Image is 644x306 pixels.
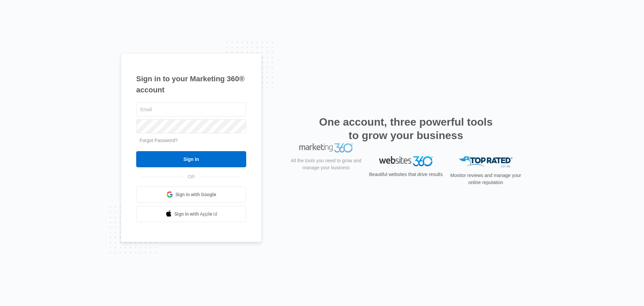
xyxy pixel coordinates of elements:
[174,211,217,218] span: Sign in with Apple Id
[183,173,200,180] span: OR
[317,115,495,142] h2: One account, three powerful tools to grow your business
[136,186,246,203] a: Sign in with Google
[136,206,246,222] a: Sign in with Apple Id
[379,156,433,166] img: Websites 360
[288,170,364,184] p: All the tools you need to grow and manage your business
[299,156,353,166] img: Marketing 360
[136,151,246,167] input: Sign In
[459,156,513,167] img: Top Rated Local
[140,138,178,143] a: Forgot Password?
[136,73,246,95] h1: Sign in to your Marketing 360® account
[175,191,216,198] span: Sign in with Google
[136,102,246,117] input: Email
[448,172,523,186] p: Monitor reviews and manage your online reputation
[368,171,443,178] p: Beautiful websites that drive results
